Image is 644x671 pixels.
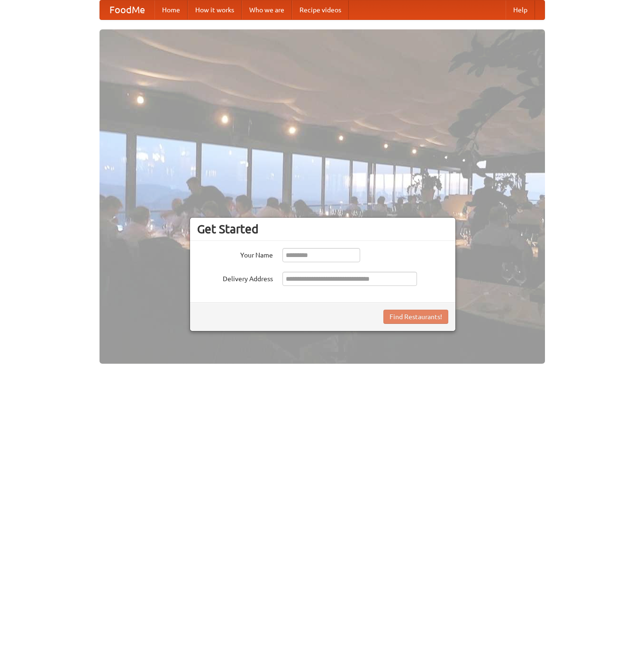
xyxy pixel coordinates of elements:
[154,0,188,19] a: Home
[188,0,242,19] a: How it works
[506,0,535,19] a: Help
[242,0,292,19] a: Who we are
[197,272,273,284] label: Delivery Address
[197,222,448,236] h3: Get Started
[383,310,448,324] button: Find Restaurants!
[100,0,154,19] a: FoodMe
[292,0,349,19] a: Recipe videos
[197,248,273,260] label: Your Name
